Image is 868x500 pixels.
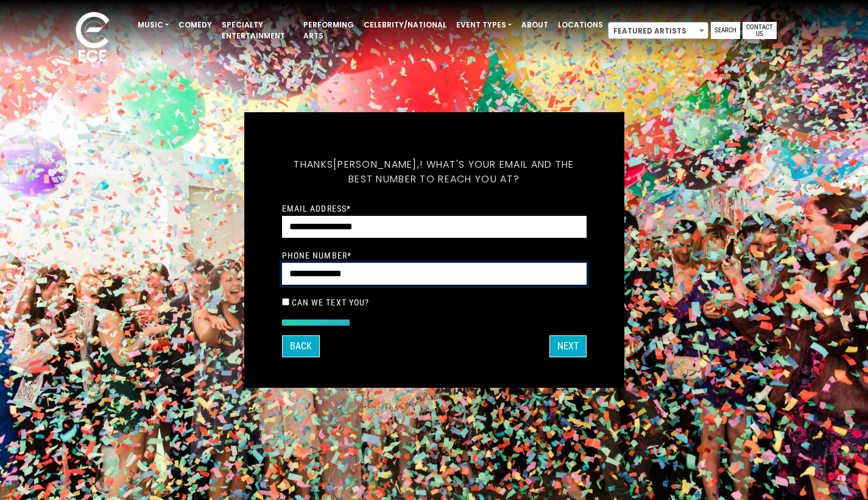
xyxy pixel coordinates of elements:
[711,22,740,39] a: Search
[553,15,608,35] a: Locations
[282,335,320,357] button: Back
[743,22,777,39] a: Contact Us
[62,9,123,68] img: ece_new_logo_whitev2-1.png
[608,22,708,39] span: Featured Artists
[333,157,420,171] span: [PERSON_NAME],
[282,250,352,261] label: Phone Number
[292,297,370,308] label: Can we text you?
[282,203,351,214] label: Email Address
[609,23,708,40] span: Featured Artists
[549,335,587,357] button: Next
[517,15,553,35] a: About
[217,15,298,46] a: Specialty Entertainment
[298,15,359,46] a: Performing Arts
[451,15,517,35] a: Event Types
[133,15,174,35] a: Music
[282,143,587,201] h5: Thanks ! What's your email and the best number to reach you at?
[359,15,451,35] a: Celebrity/National
[174,15,217,35] a: Comedy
